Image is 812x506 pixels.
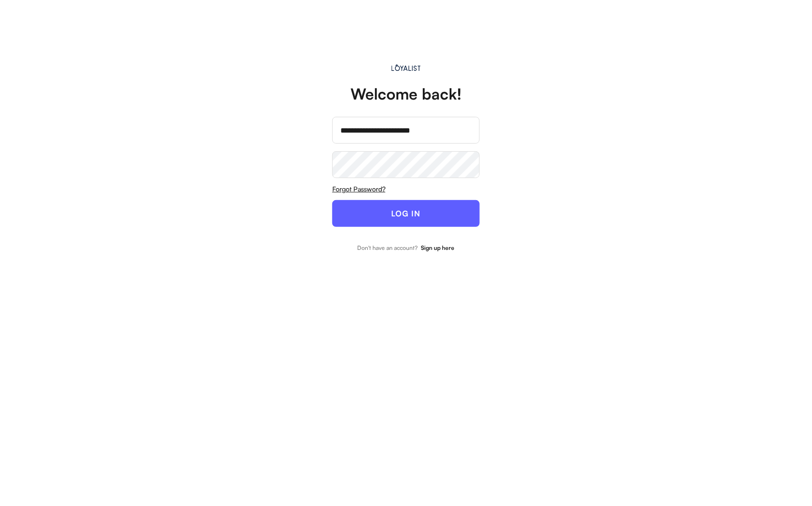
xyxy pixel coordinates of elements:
strong: Sign up here [421,244,455,251]
u: Forgot Password? [332,185,385,193]
div: Welcome back! [350,86,462,101]
div: Don't have an account? [358,245,418,251]
button: LOG IN [332,200,480,227]
img: Main.svg [390,64,423,71]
